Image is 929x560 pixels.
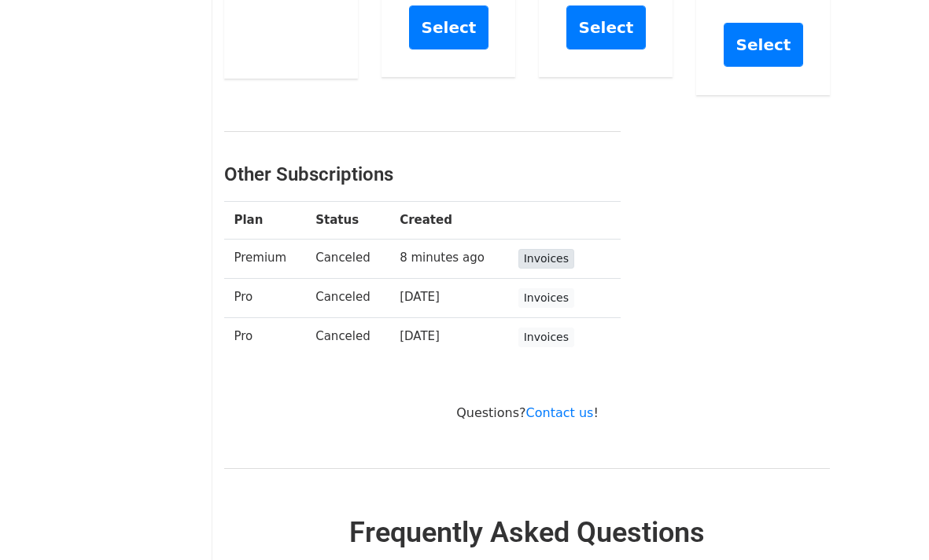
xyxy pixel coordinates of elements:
td: Premium [224,239,306,278]
td: Pro [224,317,306,357]
h3: Other Subscriptions [224,163,620,186]
th: Created [390,202,509,240]
td: Canceled [306,239,390,278]
td: Canceled [306,278,390,317]
div: チャットウィジェット [850,485,929,560]
p: Questions? ! [224,404,830,421]
td: 8 minutes ago [390,239,509,278]
a: Invoices [518,249,574,269]
td: [DATE] [390,317,509,357]
a: Invoices [518,328,574,347]
iframe: Chat Widget [850,485,929,560]
a: Invoices [518,288,574,308]
a: Contact us [526,405,594,420]
td: Pro [224,278,306,317]
td: [DATE] [390,278,509,317]
a: Select [724,23,804,67]
a: Select [566,5,647,49]
th: Status [306,202,390,240]
h2: Frequently Asked Questions [224,516,830,550]
a: Select [409,5,489,49]
th: Plan [224,202,306,240]
td: Canceled [306,317,390,357]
